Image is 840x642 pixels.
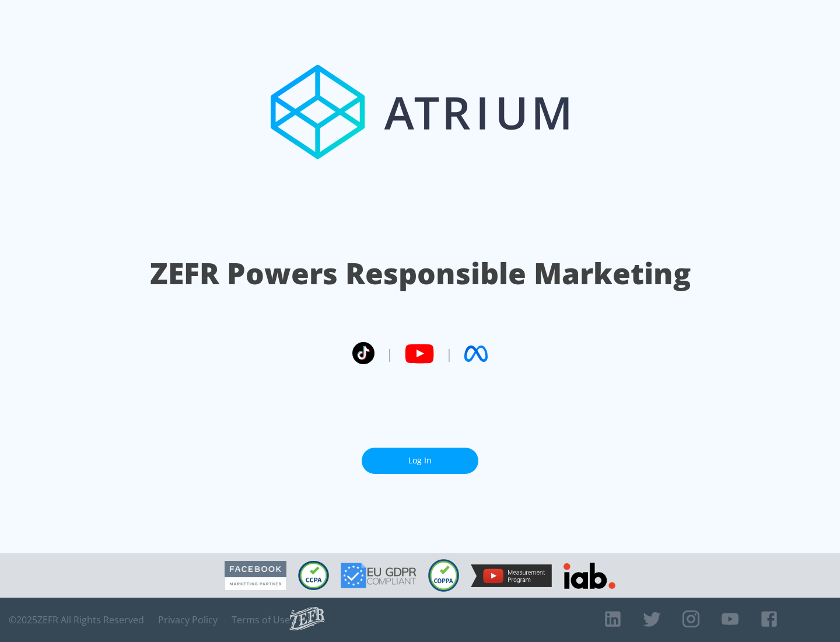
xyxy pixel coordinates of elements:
a: Terms of Use [232,614,290,626]
img: GDPR Compliant [341,563,416,588]
span: © 2025 ZEFR All Rights Reserved [9,614,144,626]
a: Privacy Policy [158,614,218,626]
a: Log In [362,448,478,474]
span: | [446,345,453,362]
h1: ZEFR Powers Responsible Marketing [150,253,691,294]
img: Facebook Marketing Partner [225,561,286,591]
img: CCPA Compliant [298,561,329,590]
img: YouTube Measurement Program [471,564,552,587]
img: COPPA Compliant [428,559,459,592]
span: | [386,345,393,362]
img: IAB [563,563,615,589]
